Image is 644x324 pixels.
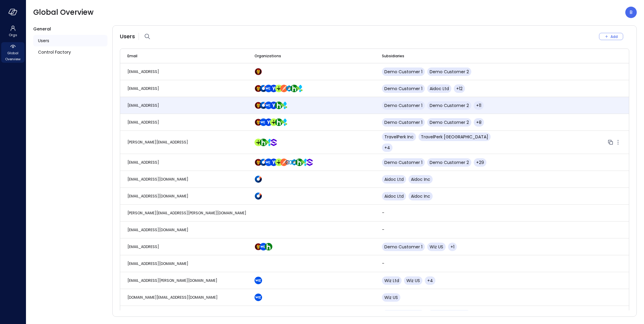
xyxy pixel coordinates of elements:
img: hddnet8eoxqedtuhlo6i [260,159,267,166]
img: ynjrjpaiymlkbkxtflmu [260,139,267,146]
img: rosehlgmm5jjurozkspi [270,85,277,92]
img: scnakozdowacoarmaydw [255,85,262,92]
img: ynjrjpaiymlkbkxtflmu [296,159,303,166]
span: [EMAIL_ADDRESS] [127,120,159,125]
div: Demo Customer [257,243,262,250]
span: [PERSON_NAME][EMAIL_ADDRESS][PERSON_NAME][DOMAIN_NAME] [127,210,246,215]
img: cfcvbyzhwvtbhao628kj [260,243,267,250]
span: Demo Customer 2 [430,119,469,125]
p: B [630,9,633,16]
span: Email [127,53,137,59]
span: Global Overview [33,8,94,17]
img: euz2wel6fvrjeyhjwgr9 [275,85,283,92]
span: +11 [476,102,481,109]
div: Wiz [267,85,272,92]
span: [EMAIL_ADDRESS][DOMAIN_NAME] [127,227,188,232]
img: zbmm8o9awxf8yv3ehdzf [280,102,288,109]
img: euz2wel6fvrjeyhjwgr9 [275,159,283,166]
img: zbmm8o9awxf8yv3ehdzf [296,85,303,92]
div: Demo Customer [257,68,262,75]
span: [DOMAIN_NAME][EMAIL_ADDRESS][DOMAIN_NAME] [127,295,218,300]
img: hddnet8eoxqedtuhlo6i [255,192,262,200]
div: AppsFlyer [267,139,272,146]
div: Aidoc [257,192,262,200]
span: Demo Customer 1 [384,69,422,75]
span: [EMAIL_ADDRESS][DOMAIN_NAME] [127,177,188,182]
span: Demo Customer 1 [384,86,422,92]
img: rosehlgmm5jjurozkspi [270,159,277,166]
span: Wiz US [430,244,443,250]
img: scnakozdowacoarmaydw [255,243,262,250]
div: Demo Customer [257,102,262,109]
span: Users [38,37,49,44]
div: Yotpo [272,159,277,166]
div: Hippo [267,243,272,250]
div: Control Factory [33,46,107,58]
span: +4 [384,145,390,151]
img: hddnet8eoxqedtuhlo6i [260,85,267,92]
div: Aidoc [262,85,267,92]
div: SentinelOne [308,159,313,166]
div: Aidoc [257,175,262,183]
img: t2hojgg0dluj8wcjhofe [280,85,288,92]
img: scnakozdowacoarmaydw [255,102,262,109]
span: Wiz US [384,294,398,300]
img: zbmm8o9awxf8yv3ehdzf [301,159,308,166]
div: Yotpo [272,85,277,92]
img: ynjrjpaiymlkbkxtflmu [290,85,298,92]
span: +1 [450,244,454,250]
span: [EMAIL_ADDRESS] [127,69,159,74]
img: cfcvbyzhwvtbhao628kj [260,118,267,126]
span: [EMAIL_ADDRESS][DOMAIN_NAME] [127,193,188,199]
div: Edgeconnex [288,159,293,166]
img: euz2wel6fvrjeyhjwgr9 [270,118,277,126]
span: [EMAIL_ADDRESS][DOMAIN_NAME] [127,261,188,266]
span: Control Factory [38,49,71,55]
span: +29 [476,159,484,165]
img: zbmm8o9awxf8yv3ehdzf [280,118,288,126]
div: Demo Customer [257,159,262,166]
img: cfcvbyzhwvtbhao628kj [265,85,272,92]
div: Postman [283,85,288,92]
span: Demo Customer 2 [430,102,469,109]
div: TravelPerk [277,159,283,166]
img: scnakozdowacoarmaydw [255,118,262,126]
span: General [33,26,51,32]
div: Hippo [298,159,303,166]
span: Aidoc Ltd [430,86,449,92]
img: zbmm8o9awxf8yv3ehdzf [265,139,272,146]
div: Demo Customer [257,118,262,126]
span: Aidoc Inc [411,193,430,199]
span: +12 [456,86,463,92]
img: cfcvbyzhwvtbhao628kj [265,159,272,166]
span: +8 [476,119,482,125]
img: cfcvbyzhwvtbhao628kj [255,294,262,301]
img: cfcvbyzhwvtbhao628kj [265,102,272,109]
img: oujisyhxiqy1h0xilnqx [306,159,313,166]
div: Wiz [267,102,272,109]
div: Yotpo [272,102,277,109]
span: Demo Customer 1 [384,244,422,250]
span: Organizations [255,53,281,59]
span: Demo Customer 2 [430,159,469,165]
img: scnakozdowacoarmaydw [255,159,262,166]
span: +4 [427,278,433,284]
div: Wiz [262,243,267,250]
img: ynjrjpaiymlkbkxtflmu [275,102,283,109]
div: Wiz [257,294,262,301]
span: Aidoc Ltd [384,193,404,199]
p: - [382,210,503,216]
a: Users [33,35,107,46]
span: [EMAIL_ADDRESS] [127,160,159,165]
div: AppsFlyer [283,118,288,126]
div: CyberArk [293,159,298,166]
span: Demo Customer 1 [384,159,422,165]
div: Wiz [267,159,272,166]
div: Wiz [257,277,262,284]
img: cfcvbyzhwvtbhao628kj [255,277,262,284]
img: oujisyhxiqy1h0xilnqx [270,139,277,146]
span: Wiz US [406,278,420,284]
span: Orgs [9,32,17,38]
span: Aidoc Ltd [384,176,404,182]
